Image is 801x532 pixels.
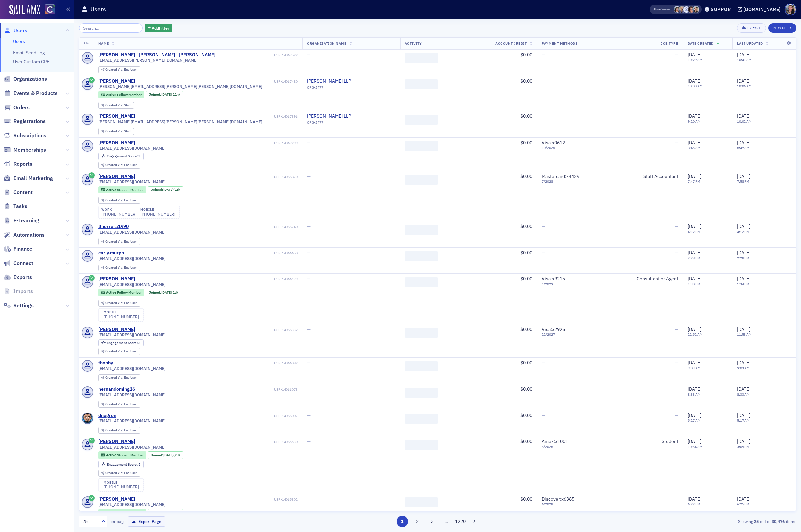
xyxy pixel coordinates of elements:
button: AddFilter [145,24,172,32]
span: [EMAIL_ADDRESS][DOMAIN_NAME] [98,282,166,287]
span: Registrations [13,118,46,125]
div: [PHONE_NUMBER] [104,314,139,319]
div: Staff [105,130,131,133]
a: Settings [4,302,34,309]
button: 2 [411,516,423,527]
time: 1:34 PM [737,282,749,286]
span: $0.00 [520,52,532,58]
span: Date Created [688,41,714,46]
span: [DATE] [737,276,750,282]
span: Account Credit [495,41,527,46]
span: [EMAIL_ADDRESS][DOMAIN_NAME] [98,179,166,184]
span: — [675,326,678,332]
span: Created Via : [105,239,124,244]
span: Alicia Gelinas [678,6,685,13]
span: Automations [13,231,45,239]
div: Active: Active: Fellow Member [98,91,145,98]
span: Engagement Score : [107,341,138,345]
img: SailAMX [45,4,55,15]
div: [PERSON_NAME] [98,327,135,333]
div: [PERSON_NAME] [98,439,135,445]
div: [PERSON_NAME] [98,114,135,119]
span: Joined : [149,290,162,295]
div: Created Via: Staff [98,102,134,109]
span: 7 / 2028 [542,179,589,184]
span: [DATE] [737,326,750,332]
span: — [675,360,678,366]
span: [EMAIL_ADDRESS][PERSON_NAME][DOMAIN_NAME] [98,58,198,63]
span: [DATE] [688,78,701,84]
span: [EMAIL_ADDRESS][DOMAIN_NAME] [98,146,166,151]
span: Memberships [13,146,46,154]
span: Student Member [117,453,144,457]
a: User Custom CPE [13,59,49,65]
div: Created Via: End User [98,374,140,381]
a: [PERSON_NAME] LLP [307,78,368,84]
span: — [542,78,545,84]
span: Content [13,189,33,196]
div: USR-14067396 [136,114,298,119]
a: [PERSON_NAME] [98,78,135,84]
button: 1 [397,516,408,527]
span: — [675,78,678,84]
a: Active Student Member [101,510,143,515]
time: 8:45 AM [688,145,701,150]
a: Automations [4,231,45,239]
a: Active Student Member [101,453,143,457]
div: USR-14066740 [130,225,298,229]
span: $0.00 [520,250,532,256]
span: Email Marketing [13,175,53,182]
span: [DATE] [737,140,750,146]
div: USR-14066870 [136,175,298,179]
span: Add Filter [152,25,169,31]
div: End User [105,266,137,270]
div: 3 [107,154,140,158]
a: thobby [98,360,113,366]
span: Settings [13,302,34,309]
span: 10 / 2025 [542,146,589,150]
time: 2:28 PM [688,256,700,260]
span: — [675,140,678,146]
div: (1d) [161,290,178,295]
a: Content [4,189,33,196]
a: tlherrera1990 [98,224,129,230]
span: Fellow Member [117,92,142,97]
span: Stacy Svendsen [674,6,681,13]
span: — [307,386,311,392]
span: [DATE] [163,187,173,192]
span: $0.00 [520,326,532,332]
time: 8:47 AM [737,145,750,150]
span: ‌ [405,175,438,185]
div: [PERSON_NAME] [98,276,135,282]
div: carly.murph [98,250,124,256]
span: E-Learning [13,217,39,224]
button: 1220 [455,516,466,527]
div: Consultant or Agent [599,276,678,282]
div: Active: Active: Fellow Member [98,289,145,296]
a: [PERSON_NAME] [98,496,135,502]
span: Organization Name [307,41,346,46]
span: Crowe LLP [307,78,368,84]
span: ‌ [405,328,438,338]
a: Memberships [4,146,46,154]
div: USR-14066332 [136,328,298,332]
div: Joined: 2025-10-07 00:00:00 [146,91,183,98]
div: mobile [104,310,139,314]
span: Crowe LLP [307,114,368,119]
span: 4 / 2029 [542,282,589,286]
a: [PHONE_NUMBER] [104,484,139,489]
span: Created Via : [105,301,124,305]
time: 10:41 AM [737,57,752,62]
span: Imports [13,288,33,295]
a: Finance [4,245,32,253]
button: [DOMAIN_NAME] [738,7,783,12]
div: Export [747,26,761,30]
div: Joined: 2025-10-06 00:00:00 [146,289,181,296]
span: Activity [405,41,422,46]
span: Visa : x9215 [542,276,565,282]
a: [PHONE_NUMBER] [140,212,175,217]
div: Staff Accountant [599,174,678,180]
time: 11:52 AM [688,332,703,337]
